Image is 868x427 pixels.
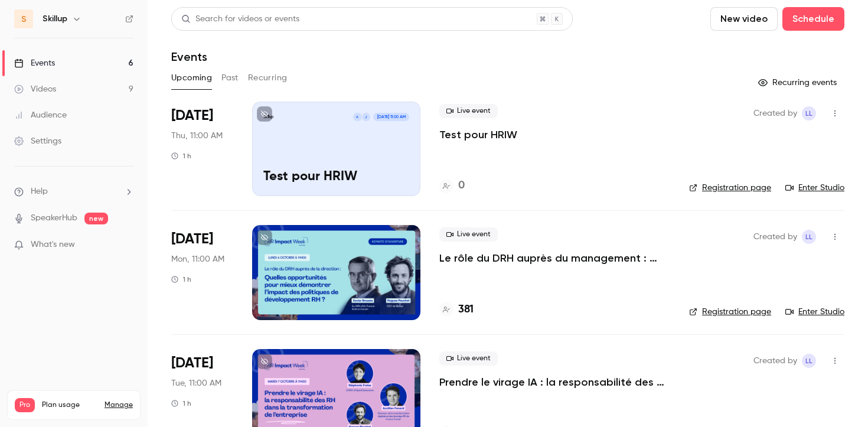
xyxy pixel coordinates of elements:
[105,400,133,410] a: Manage
[373,113,409,121] span: [DATE] 11:00 AM
[14,109,67,121] div: Audience
[181,13,299,25] div: Search for videos or events
[458,178,465,194] h4: 0
[710,7,778,31] button: New video
[171,151,191,161] div: 1 h
[171,130,223,142] span: Thu, 11:00 AM
[31,212,77,224] a: SpeakerHub
[119,240,133,250] iframe: Noticeable Trigger
[171,399,191,408] div: 1 h
[689,306,771,318] a: Registration page
[171,354,213,373] span: [DATE]
[171,230,213,249] span: [DATE]
[353,112,362,122] div: A
[439,375,670,389] a: Prendre le virage IA : la responsabilité des RH dans la transformation de l'entreprise
[171,69,212,87] button: Upcoming
[42,400,97,410] span: Plan usage
[14,57,55,69] div: Events
[21,13,27,25] span: S
[171,377,221,389] span: Tue, 11:00 AM
[43,13,67,25] h6: Skillup
[263,170,409,185] p: Test pour HRIW
[785,306,844,318] a: Enter Studio
[785,182,844,194] a: Enter Studio
[802,230,816,244] span: Louise Le Guillou
[458,302,474,318] h4: 381
[171,106,213,125] span: [DATE]
[14,185,133,198] li: help-dropdown-opener
[171,225,233,320] div: Oct 6 Mon, 11:00 AM (Europe/Paris)
[221,69,239,87] button: Past
[439,251,670,265] a: Le rôle du DRH auprès du management : quelles opportunités pour mieux démontrer l’impact des poli...
[439,178,465,194] a: 0
[805,354,812,368] span: LL
[252,102,420,196] a: SkillupJA[DATE] 11:00 AMTest pour HRIW
[439,227,498,242] span: Live event
[361,112,371,122] div: J
[14,135,61,147] div: Settings
[14,83,56,95] div: Videos
[31,239,75,251] span: What's new
[439,302,474,318] a: 381
[439,128,517,142] a: Test pour HRIW
[171,50,207,64] h1: Events
[753,354,797,368] span: Created by
[802,106,816,120] span: Louise Le Guillou
[248,69,288,87] button: Recurring
[802,354,816,368] span: Louise Le Guillou
[805,230,812,244] span: LL
[15,398,35,412] span: Pro
[171,253,224,265] span: Mon, 11:00 AM
[753,73,844,92] button: Recurring events
[782,7,844,31] button: Schedule
[439,351,498,366] span: Live event
[84,213,108,224] span: new
[31,185,48,198] span: Help
[439,104,498,118] span: Live event
[171,102,233,196] div: Oct 2 Thu, 11:00 AM (Europe/Paris)
[753,106,797,120] span: Created by
[689,182,771,194] a: Registration page
[171,275,191,284] div: 1 h
[753,230,797,244] span: Created by
[805,106,812,120] span: LL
